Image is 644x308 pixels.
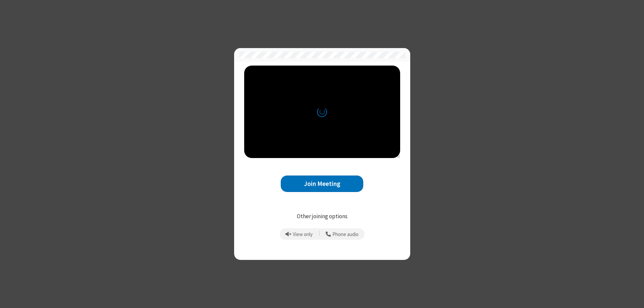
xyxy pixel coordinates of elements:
span: Phone audio [332,232,359,237]
span: View only [293,232,313,237]
p: Other joining options [244,212,400,221]
button: Use your phone for mic and speaker while you view the meeting on this device. [323,228,361,240]
button: Join Meeting [281,176,363,192]
span: | [319,229,320,239]
button: Prevent echo when there is already an active mic and speaker in the room. [283,228,315,240]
